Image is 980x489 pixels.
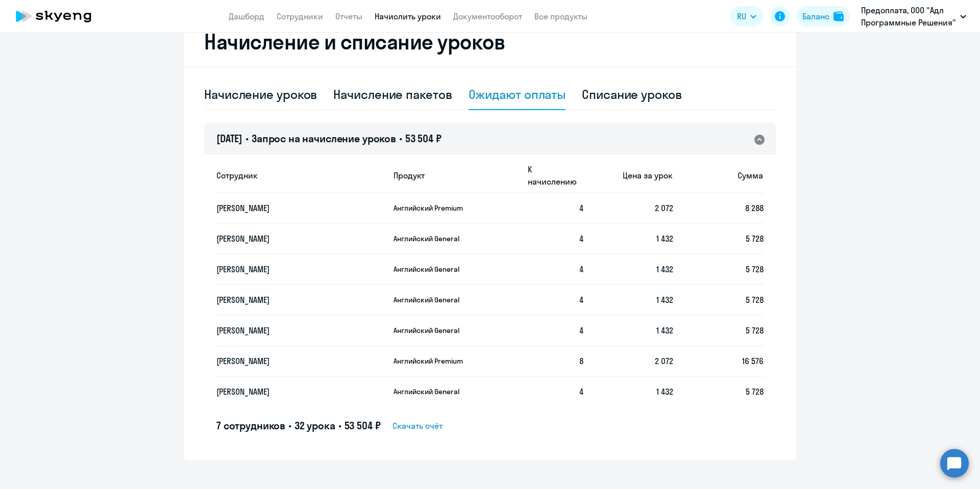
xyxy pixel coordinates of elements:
span: 2 072 [655,356,673,366]
span: 53 504 ₽ [405,132,442,145]
span: 1 432 [656,387,673,397]
a: Отчеты [335,11,362,21]
button: Предоплата, ООО "Адл Программные Решения" [856,4,971,29]
div: Списание уроков [582,86,682,102]
span: 8 288 [745,203,764,213]
p: [PERSON_NAME] [216,202,365,214]
p: Английский General [394,265,470,274]
button: Балансbalance [796,6,850,27]
img: balance [834,11,844,21]
p: Английский General [394,387,470,396]
p: Английский General [394,326,470,335]
p: Предоплата, ООО "Адл Программные Решения" [861,4,956,29]
span: 1 432 [656,264,673,274]
span: 5 728 [746,264,764,274]
span: 53 504 ₽ [345,419,381,432]
span: 4 [579,234,583,244]
span: • [246,132,249,145]
span: RU [737,10,746,22]
span: 4 [579,387,583,397]
th: К начислению [520,158,583,193]
a: Дашборд [229,11,264,21]
p: [PERSON_NAME] [216,355,365,367]
span: 7 сотрудников [216,419,285,432]
a: Сотрудники [277,11,323,21]
p: Английский General [394,295,470,304]
p: [PERSON_NAME] [216,325,365,336]
span: 32 урока [295,419,335,432]
div: Баланс [802,10,829,22]
span: 4 [579,325,583,336]
button: RU [730,6,764,27]
span: Запрос на начисление уроков [252,132,396,145]
span: 4 [579,295,583,305]
th: Продукт [385,158,520,193]
p: [PERSON_NAME] [216,294,365,305]
div: Начисление уроков [204,86,317,102]
span: 8 [579,356,583,366]
p: [PERSON_NAME] [216,386,365,397]
span: 4 [579,203,583,213]
p: [PERSON_NAME] [216,233,365,244]
h2: Начисление и списание уроков [204,30,776,54]
span: 5 728 [746,325,764,336]
th: Сотрудник [216,158,385,193]
div: Ожидают оплаты [469,86,566,102]
p: Английский Premium [394,203,470,213]
span: 2 072 [655,203,673,213]
div: Начисление пакетов [333,86,452,102]
span: 5 728 [746,234,764,244]
span: 5 728 [746,387,764,397]
span: • [338,419,341,432]
p: Английский Premium [394,356,470,366]
th: Цена за урок [583,158,674,193]
span: 4 [579,264,583,274]
span: 5 728 [746,295,764,305]
span: 1 432 [656,234,673,244]
p: [PERSON_NAME] [216,264,365,275]
p: Английский General [394,234,470,243]
th: Сумма [673,158,764,193]
span: • [399,132,402,145]
a: Начислить уроки [375,11,441,21]
span: 1 432 [656,325,673,336]
span: 16 576 [742,356,764,366]
span: • [288,419,291,432]
span: [DATE] [216,132,242,145]
span: 1 432 [656,295,673,305]
a: Документооборот [453,11,522,21]
span: Скачать счёт [393,420,443,432]
a: Все продукты [534,11,587,21]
